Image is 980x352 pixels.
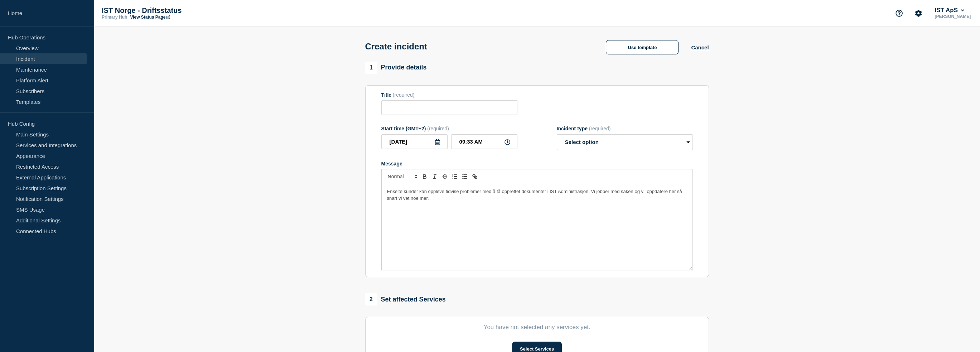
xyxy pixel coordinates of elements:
[451,134,517,149] input: HH:MM A
[381,92,517,98] div: Title
[365,62,377,74] span: 1
[606,40,679,54] button: Use template
[393,92,415,98] span: (required)
[892,6,907,21] button: Support
[381,134,448,149] input: YYYY-MM-DD
[933,7,966,14] button: IST ApS
[381,161,693,167] div: Message
[557,134,693,150] select: Incident type
[420,172,430,181] button: Toggle bold text
[440,172,450,181] button: Toggle strikethrough text
[381,100,517,115] input: Title
[589,126,611,131] span: (required)
[130,15,170,20] a: View Status Page
[365,293,446,305] div: Set affected Services
[460,172,470,181] button: Toggle bulleted list
[450,172,460,181] button: Toggle ordered list
[557,126,693,131] div: Incident type
[427,126,449,131] span: (required)
[385,172,420,181] span: Font size
[365,293,377,305] span: 2
[933,14,972,19] p: [PERSON_NAME]
[911,6,926,21] button: Account settings
[102,15,127,20] p: Primary Hub
[365,42,427,52] h1: Create incident
[691,44,709,50] button: Cancel
[102,6,245,15] p: IST Norge - Driftsstatus
[365,62,427,74] div: Provide details
[387,189,684,201] span: Enkelte kunder kan oppleve tidvise problemer med å få opprettet dokumenter i IST Administrasjon. ...
[381,126,517,131] div: Start time (GMT+2)
[470,172,480,181] button: Toggle link
[382,184,692,270] div: Message
[430,172,440,181] button: Toggle italic text
[381,324,693,331] p: You have not selected any services yet.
